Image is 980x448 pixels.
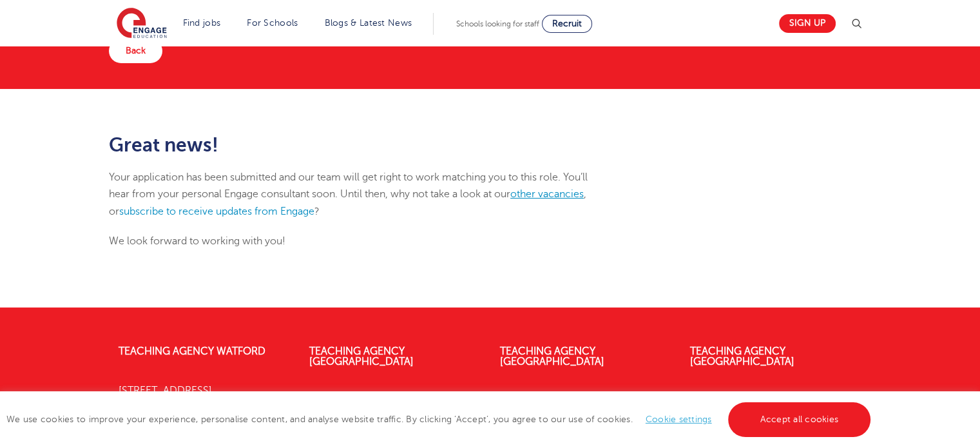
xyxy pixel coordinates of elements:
[119,346,265,357] a: Teaching Agency Watford
[510,188,584,200] a: other vacancies
[109,134,611,156] h2: Great news!
[119,206,314,217] a: subscribe to receive updates from Engage
[117,8,167,40] img: Engage Education
[6,414,874,424] span: We use cookies to improve your experience, personalise content, and analyse website traffic. By c...
[309,346,414,367] a: Teaching Agency [GEOGRAPHIC_DATA]
[325,18,412,28] a: Blogs & Latest News
[109,233,611,249] p: We look forward to working with you!
[500,346,604,367] a: Teaching Agency [GEOGRAPHIC_DATA]
[690,346,794,367] a: Teaching Agency [GEOGRAPHIC_DATA]
[542,15,592,33] a: Recruit
[779,14,836,33] a: Sign up
[456,19,539,28] span: Schools looking for staff
[247,18,298,28] a: For Schools
[552,19,582,28] span: Recruit
[183,18,221,28] a: Find jobs
[728,402,871,437] a: Accept all cookies
[109,39,162,63] a: Back
[109,169,611,220] p: Your application has been submitted and our team will get right to work matching you to this role...
[646,414,712,424] a: Cookie settings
